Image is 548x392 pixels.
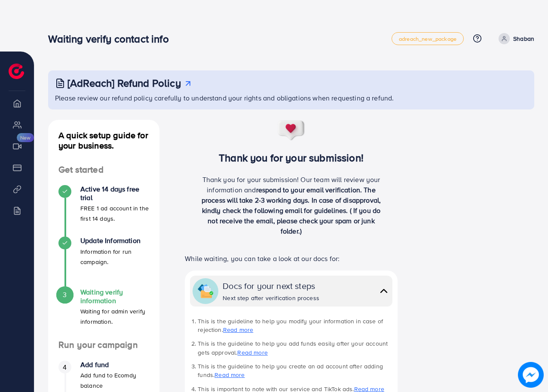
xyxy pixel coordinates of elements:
h3: [AdReach] Refund Policy [67,77,181,89]
h4: A quick setup guide for your business. [48,130,159,151]
a: Shaban [495,33,534,44]
div: Docs for your next steps [223,280,319,292]
li: This is the guideline to help you add funds easily after your account gets approval. [198,339,392,357]
span: respond to your email verification. The process will take 2-3 working days. In case of disapprova... [202,185,381,236]
div: Next step after verification process [223,294,319,302]
h4: Waiting verify information [80,288,149,304]
p: Thank you for your submission! Our team will review your information and [197,174,386,236]
p: While waiting, you can take a look at our docs for: [185,253,398,264]
p: Please review our refund policy carefully to understand your rights and obligations when requesti... [55,93,529,103]
h4: Get started [48,164,159,175]
span: 4 [63,362,67,372]
p: Add fund to Ecomdy balance [80,370,149,391]
span: 3 [63,290,67,300]
a: adreach_new_package [392,32,464,45]
h3: Waiting verify contact info [48,33,175,45]
p: FREE 1 ad account in the first 14 days. [80,203,149,224]
li: Waiting verify information [48,288,159,340]
p: Waiting for admin verify information. [80,306,149,327]
a: Read more [223,325,253,334]
h4: Update Information [80,237,149,245]
h4: Active 14 days free trial [80,185,149,201]
img: logo [9,64,24,79]
li: This is the guideline to help you modify your information in case of rejection. [198,317,392,334]
h4: Run your campaign [48,340,159,350]
img: image [518,362,544,388]
span: adreach_new_package [399,36,456,42]
a: Read more [237,348,267,357]
li: Active 14 days free trial [48,185,159,237]
h4: Add fund [80,361,149,369]
img: collapse [378,285,390,297]
img: collapse [198,283,213,299]
img: success [277,120,306,141]
p: Information for run campaign. [80,246,149,267]
a: Read more [214,371,245,379]
li: Update Information [48,237,159,288]
p: Shaban [513,33,534,44]
li: This is the guideline to help you create an ad account after adding funds. [198,362,392,380]
h3: Thank you for your submission! [173,152,410,164]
